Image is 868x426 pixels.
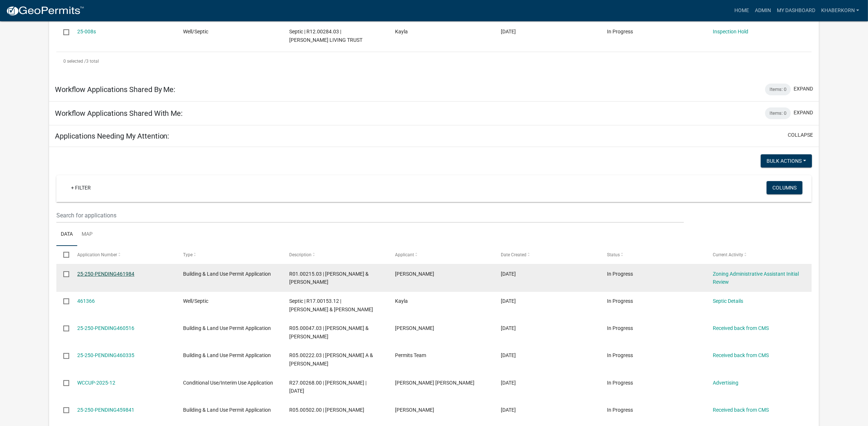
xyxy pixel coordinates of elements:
span: Building & Land Use Permit Application [183,407,271,413]
span: Septic | R12.00284.03 | DONDLINGER LIVING TRUST [289,29,362,43]
span: In Progress [607,380,633,386]
a: + Filter [65,181,97,194]
span: Building & Land Use Permit Application [183,325,271,331]
a: Septic Details [713,298,743,304]
a: Received back from CMS [713,325,769,331]
a: 25-250-PENDING459841 [77,407,134,413]
datatable-header-cell: Applicant [388,246,494,264]
span: Application Number [77,252,117,257]
span: Permits Team [395,352,426,358]
span: R05.00222.03 | THOMAS A & KAY M HALLBERG [289,352,373,367]
datatable-header-cell: Application Number [70,246,176,264]
span: Well/Septic [183,29,208,34]
a: Home [731,4,752,18]
span: Lucas Youngsma [395,325,434,331]
span: Adam Michael Dalton [395,380,474,386]
span: 0 selected / [63,59,86,64]
h5: Applications Needing My Attention: [55,132,169,140]
h5: Workflow Applications Shared With Me: [55,109,183,118]
a: Received back from CMS [713,352,769,358]
span: Conditional Use/Interim Use Application [183,380,273,386]
span: Building & Land Use Permit Application [183,352,271,358]
a: Advertising [713,380,738,386]
div: Items: 0 [765,84,791,95]
span: Kayla [395,298,408,304]
input: Search for applications [56,208,684,223]
span: Applicant [395,252,414,257]
datatable-header-cell: Type [176,246,282,264]
a: 461366 [77,298,95,304]
span: Status [607,252,620,257]
span: Description [289,252,312,257]
span: Shirley Manthei [395,271,434,277]
datatable-header-cell: Status [600,246,706,264]
span: In Progress [607,325,633,331]
button: Bulk Actions [761,154,812,168]
span: Type [183,252,193,257]
a: Zoning Administrative Assistant Initial Review [713,271,799,285]
datatable-header-cell: Description [282,246,388,264]
a: Map [77,223,97,246]
button: Columns [767,181,802,194]
datatable-header-cell: Select [56,246,70,264]
a: 25-250-PENDING460516 [77,325,134,331]
span: 08/07/2025 [501,325,516,331]
span: In Progress [607,352,633,358]
a: Data [56,223,77,246]
a: Received back from CMS [713,407,769,413]
span: Building & Land Use Permit Application [183,271,271,277]
span: R01.00215.03 | MICHAEL L & SHIRLEY A MANTHEI [289,271,369,285]
a: My Dashboard [774,4,818,18]
a: 25-250-PENDING460335 [77,352,134,358]
div: Items: 0 [765,107,791,119]
div: 3 total [56,52,812,70]
span: R05.00047.03 | LUCAS & CARISSA YOUNGSMA [289,325,369,339]
span: 05/01/2025 [501,29,516,34]
a: 25-008s [77,29,96,34]
span: Kayla [395,29,408,34]
span: Michael T Sholing [395,407,434,413]
span: 08/11/2025 [501,271,516,277]
span: In Progress [607,407,633,413]
span: Septic | R17.00153.12 | RUSSELL & ASHLEY RILEY [289,298,373,312]
span: 08/06/2025 [501,352,516,358]
span: R05.00502.00 | GINA MARIE KORF [289,407,364,413]
span: 08/08/2025 [501,298,516,304]
span: Date Created [501,252,527,257]
span: In Progress [607,298,633,304]
button: expand [794,109,813,117]
h5: Workflow Applications Shared By Me: [55,85,176,94]
a: WCCUP-2025-12 [77,380,115,386]
span: R27.00268.00 | Hunter Kapple | 08/07/2025 [289,380,366,394]
span: Current Activity [713,252,743,257]
span: 08/06/2025 [501,380,516,386]
a: khaberkorn [818,4,862,18]
button: expand [794,85,813,93]
span: In Progress [607,271,633,277]
a: Inspection Hold [713,29,748,34]
datatable-header-cell: Date Created [494,246,600,264]
button: collapse [788,131,813,139]
a: Admin [752,4,774,18]
span: In Progress [607,29,633,34]
span: 08/06/2025 [501,407,516,413]
a: 25-250-PENDING461984 [77,271,134,277]
span: Well/Septic [183,298,208,304]
datatable-header-cell: Current Activity [706,246,812,264]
